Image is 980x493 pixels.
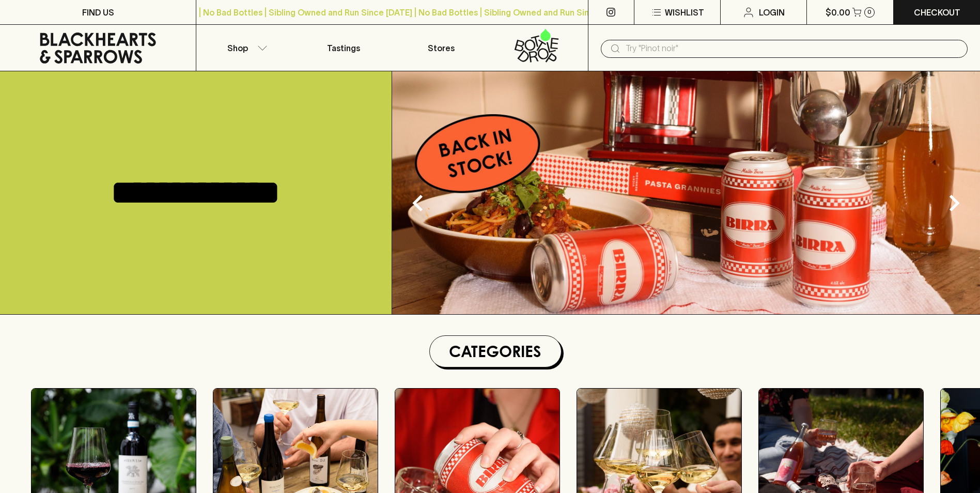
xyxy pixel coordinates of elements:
p: $0.00 [826,6,850,19]
p: Wishlist [665,6,704,19]
img: optimise [392,71,980,314]
button: Shop [196,25,294,71]
p: 0 [867,9,872,15]
h1: Categories [434,340,557,363]
input: Try "Pinot noir" [626,40,959,57]
p: Tastings [327,42,360,54]
button: Next [934,182,975,224]
a: Stores [392,25,490,71]
p: FIND US [82,6,114,19]
a: Tastings [294,25,392,71]
p: Shop [227,42,248,54]
p: Login [759,6,785,19]
button: Previous [397,182,439,224]
p: Checkout [914,6,960,19]
p: Stores [428,42,455,54]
